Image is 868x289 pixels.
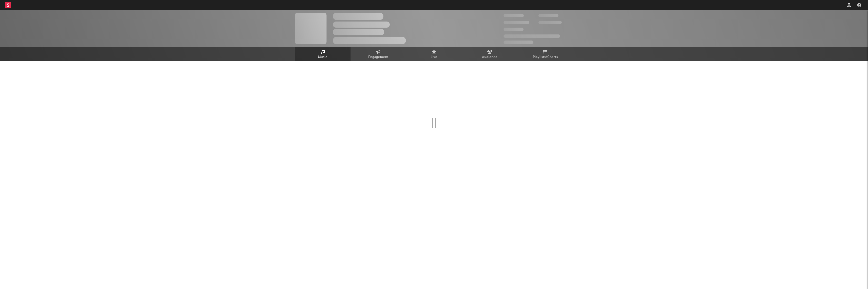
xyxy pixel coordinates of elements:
[351,47,406,61] a: Engagement
[533,54,558,60] span: Playlists/Charts
[318,54,328,60] span: Music
[504,21,529,24] span: 50.000.000
[538,14,558,17] span: 100.000
[431,54,437,60] span: Live
[295,47,351,61] a: Music
[368,54,388,60] span: Engagement
[517,47,573,61] a: Playlists/Charts
[482,54,497,60] span: Audience
[504,41,533,44] span: Jump Score: 85.0
[538,21,562,24] span: 1.000.000
[504,34,560,38] span: 50.000.000 Monthly Listeners
[462,47,517,61] a: Audience
[504,28,524,31] span: 100.000
[504,14,524,17] span: 300.000
[406,47,462,61] a: Live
